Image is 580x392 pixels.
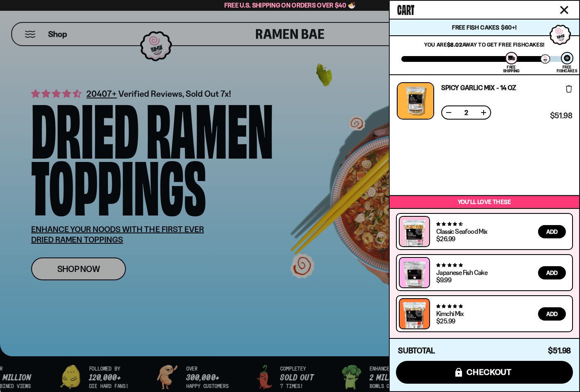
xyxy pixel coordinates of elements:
[392,198,577,206] p: You’ll love these
[396,361,573,384] button: checkout
[503,65,519,73] div: Free Shipping
[441,84,516,91] a: Spicy Garlic Mix - 14 oz
[436,318,455,324] div: $25.99
[436,221,462,227] span: 4.68 stars
[558,4,570,16] button: Close cart
[546,311,558,317] span: Add
[538,266,566,279] button: Add
[401,41,568,48] p: You are away to get Free Fishcakes!
[436,262,462,268] span: 4.77 stars
[546,270,558,276] span: Add
[398,347,435,355] h4: Subtotal
[460,109,473,116] span: 2
[397,0,414,17] span: Cart
[436,304,462,309] span: 4.76 stars
[452,24,516,31] span: Free Fish Cakes $60+!
[447,41,462,48] strong: $8.02
[550,112,572,120] span: $51.98
[436,227,487,235] a: Classic Seafood Mix
[538,225,566,238] button: Add
[224,1,356,9] span: Free U.S. Shipping on Orders over $40 🍜
[436,277,451,283] div: $9.99
[557,65,577,73] div: Free Fishcakes
[548,346,571,355] span: $51.98
[467,367,512,377] span: checkout
[538,307,566,321] button: Add
[546,229,558,235] span: Add
[436,309,463,318] a: Kimchi Mix
[436,268,487,277] a: Japanese Fish Cake
[436,235,455,242] div: $26.99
